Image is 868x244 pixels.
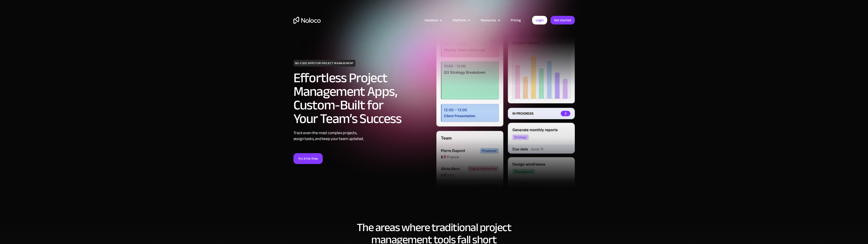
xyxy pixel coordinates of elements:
a: Try it for free [293,153,323,164]
h2: Effortless Project Management Apps, Custom-Built for Your Team’s Success [293,71,432,126]
div: Solutions [425,17,438,23]
a: home [293,17,321,24]
div: Resources [481,17,496,23]
a: Login [532,16,547,24]
div: Resources [475,17,505,23]
div: Platform [447,17,475,23]
h1: NO-CODE APPS FOR PROJECT MANAGEMENT [293,60,355,67]
div: Platform [453,17,466,23]
div: Solutions [419,17,447,23]
div: Track even the most complex projects, assign tasks, and keep your team updated. [293,130,432,142]
a: Get started [551,16,575,24]
a: Pricing [505,17,526,23]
